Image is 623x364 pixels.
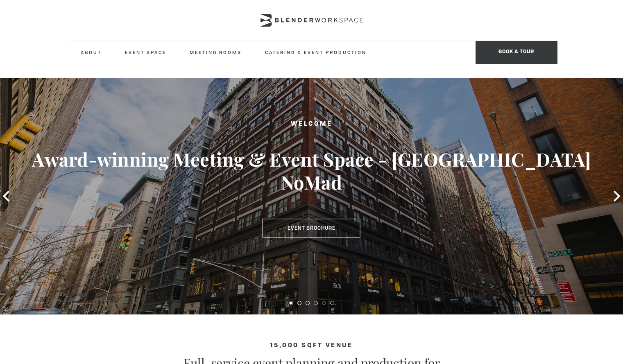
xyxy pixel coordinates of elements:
h2: Welcome [31,119,592,129]
a: Event Brochure [263,219,360,237]
h4: 15,000 sqft venue [66,342,557,349]
h3: Award-winning Meeting & Event Space - [GEOGRAPHIC_DATA] NoMad [31,148,592,194]
a: Event Space [118,41,173,63]
a: About [74,41,108,63]
a: Catering & Event Production [258,41,373,63]
span: Book a tour [476,41,557,64]
a: Meeting Rooms [183,41,248,63]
